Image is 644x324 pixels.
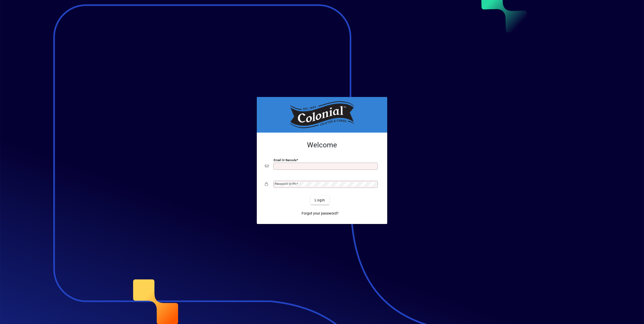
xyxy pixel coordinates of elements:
a: Forgot your password? [300,209,341,218]
button: Login [311,195,329,205]
h2: Welcome [265,141,379,149]
span: Forgot your password? [302,211,339,216]
span: Login [315,198,325,203]
mat-label: Password or Pin [275,182,297,186]
mat-label: Email or Barcode [274,158,297,162]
